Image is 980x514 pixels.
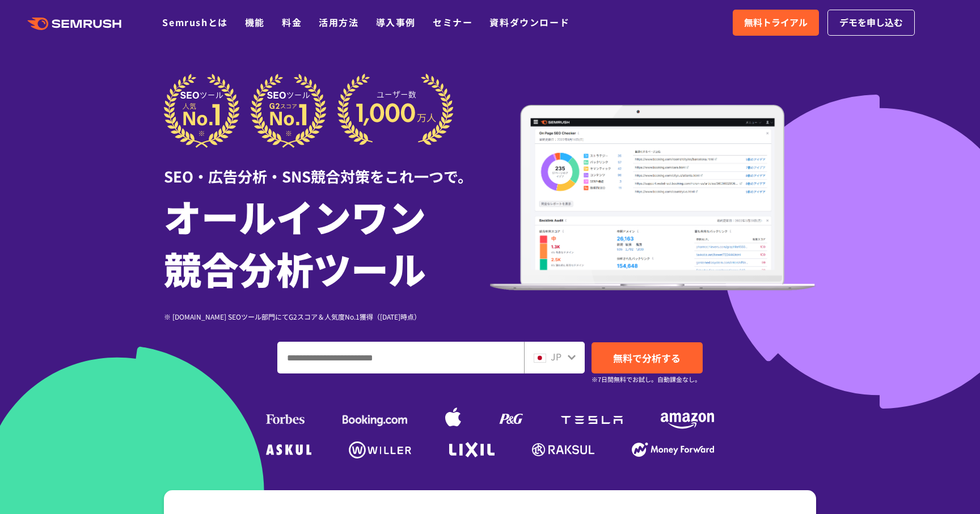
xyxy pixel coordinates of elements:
a: 無料で分析する [592,342,703,373]
a: セミナー [433,15,472,29]
div: SEO・広告分析・SNS競合対策をこれ一つで。 [164,148,490,187]
a: 無料トライアル [733,10,819,36]
a: 活用方法 [319,15,358,29]
span: デモを申し込む [839,15,903,30]
span: 無料トライアル [744,15,808,30]
a: 資料ダウンロード [489,15,569,29]
a: 導入事例 [376,15,416,29]
input: ドメイン、キーワードまたはURLを入力してください [278,342,523,373]
div: ※ [DOMAIN_NAME] SEOツール部門にてG2スコア＆人気度No.1獲得（[DATE]時点） [164,311,490,322]
a: 料金 [282,15,302,29]
a: デモを申し込む [827,10,915,36]
span: 無料で分析する [613,351,681,365]
a: 機能 [245,15,265,29]
a: Semrushとは [162,15,227,29]
small: ※7日間無料でお試し。自動課金なし。 [592,374,701,385]
h1: オールインワン 競合分析ツール [164,190,490,294]
span: JP [551,350,561,363]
